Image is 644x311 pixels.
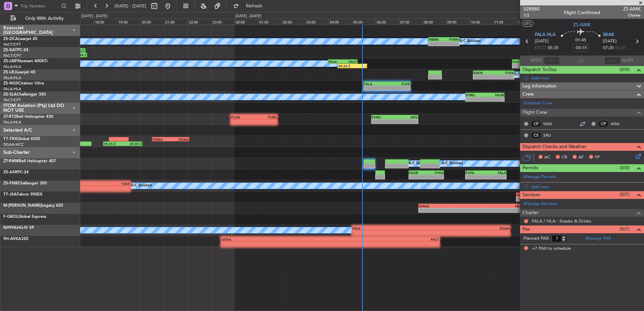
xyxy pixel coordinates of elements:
span: ZS-ASR [3,170,18,174]
a: N999AHG-IV SP [3,226,34,230]
div: - [364,86,387,90]
div: - [87,186,130,190]
div: HFIL [395,115,418,119]
span: ZS-KAT [3,48,17,52]
span: Crew [522,91,534,98]
div: Flight Confirmed [564,9,600,16]
div: 20:00 [140,19,164,25]
a: WMI [543,121,558,127]
span: (0/0) [620,164,630,171]
div: - [513,64,528,68]
div: - [431,231,510,235]
input: Trip Number [21,1,59,11]
span: CR [561,154,567,161]
div: FAOR [409,171,426,175]
div: FYWH [444,37,459,41]
div: - [485,97,504,101]
a: 9H-AVKA320 [3,237,28,241]
span: [DATE] [603,38,617,45]
div: 23:00 [211,19,235,25]
div: - [419,208,471,212]
div: 10:00 [470,19,493,25]
span: FP [595,154,600,161]
div: - [517,197,565,201]
div: A/C Booked [459,36,481,46]
div: 21:00 [164,19,188,25]
div: - [409,175,426,179]
div: FVFA [494,71,514,75]
div: FALA [364,82,387,86]
a: FACT/CPT [3,53,21,58]
div: 09:00 [446,19,470,25]
div: 06:00 [376,19,399,25]
span: T7-TRX [3,137,17,141]
div: DGAA [171,137,189,141]
a: M-[PERSON_NAME]Legacy 650 [3,204,63,208]
div: [DATE] - [DATE] [82,13,107,19]
span: (0/0) [620,66,630,73]
div: FAUT [343,60,357,64]
span: Dispatch Checks and Weather [522,143,586,151]
div: 02:00 [282,19,305,25]
div: - [466,97,485,101]
div: 12:00 [516,19,540,25]
a: FALA/HLA [3,120,21,125]
div: - [426,175,443,179]
span: 9H-AVK [3,237,18,241]
div: 18:25 Z [104,142,123,146]
a: ZT-RTZBell Helicopter 430 [3,115,53,119]
span: ETOT [535,45,546,51]
div: FLKK [387,82,410,86]
div: 00:00 [234,19,258,25]
span: [DATE] - [DATE] [115,3,146,9]
a: FACT/CPT [3,98,21,103]
a: Schedule Crew [523,100,553,107]
a: ZS-LMFNextant 400XTi [3,59,47,63]
span: 07:20 [603,45,614,51]
div: CP [598,120,609,128]
span: Charter [623,12,641,18]
span: ZS-SLA [3,93,17,97]
div: HEAL [471,204,523,208]
a: Manage PAX [585,235,611,242]
button: UTC [522,21,534,27]
a: ZS-FNBChallenger 300 [3,181,47,185]
div: FVRG [254,115,277,119]
div: - [471,208,523,212]
span: Only With Activity [18,16,71,21]
span: AF [578,154,584,161]
a: ZS-DCALearjet 45 [3,37,37,41]
a: ZS-NGSCitation Ultra [3,81,44,85]
a: T7-JSAFalcon 900EX [3,193,42,197]
span: ALDT [622,57,633,64]
div: - [372,119,395,124]
div: - [486,175,506,179]
div: 03:00 [305,19,329,25]
div: A/C Booked [131,181,152,191]
span: 05:35 [548,45,558,51]
div: FALA [486,171,506,175]
div: - [352,64,366,68]
div: FAUT [513,60,528,64]
span: ZS-NGS [3,81,18,85]
span: ZS-LMF [3,59,18,63]
a: ZS-KATPC-24 [3,48,28,52]
span: (0/1) [620,191,630,198]
div: - [395,119,418,124]
div: FVFA [466,171,486,175]
span: Leg Information [522,82,556,90]
label: Planned PAX [523,235,549,242]
div: TXKF [87,182,130,186]
span: Charter [522,209,539,217]
span: 1/2 [523,12,540,18]
button: Only With Activity [7,13,73,24]
span: M-[PERSON_NAME] [3,204,41,208]
span: F-GBOL [3,215,18,219]
a: Manage Permits [523,174,556,180]
span: Permits [522,164,538,172]
div: 01:00 [258,19,282,25]
div: FALA [352,226,431,230]
div: DGAA [431,226,510,230]
span: Dispatch To-Dos [522,66,556,74]
span: ZS-FNB [3,181,18,185]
